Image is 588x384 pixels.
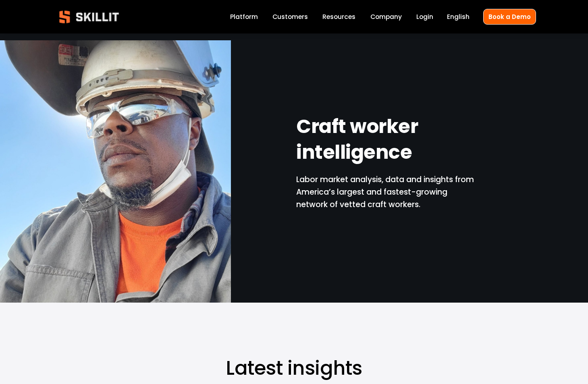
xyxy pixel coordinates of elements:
a: Company [370,11,402,22]
a: Customers [272,11,308,22]
p: Labor market analysis, data and insights from America’s largest and fastest-growing network of ve... [296,174,475,211]
h1: Latest insights [133,356,454,380]
a: Login [416,11,433,22]
div: language picker [447,11,470,22]
span: Resources [322,12,355,21]
strong: Craft worker intelligence [296,112,422,170]
img: Skillit [52,5,126,29]
span: English [447,12,470,21]
a: Platform [230,11,258,22]
a: folder dropdown [322,11,355,22]
a: Book a Demo [483,9,536,25]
